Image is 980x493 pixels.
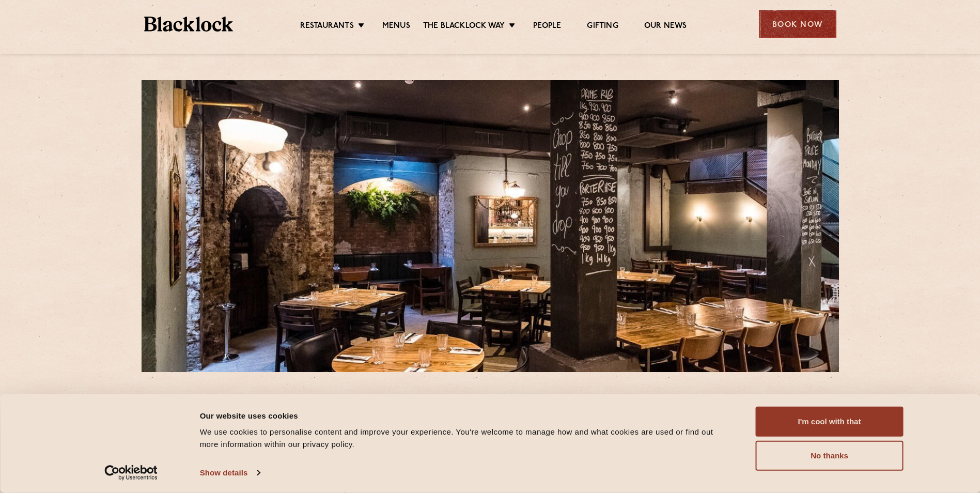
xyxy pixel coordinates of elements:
div: Our website uses cookies [200,409,733,422]
a: Menus [382,21,410,33]
a: Gifting [587,21,618,33]
button: No thanks [756,441,904,471]
a: Show details [200,465,260,481]
div: Book Now [759,10,836,38]
div: We use cookies to personalise content and improve your experience. You're welcome to manage how a... [200,426,733,451]
a: Restaurants [300,21,354,33]
button: I'm cool with that [756,407,904,437]
a: Usercentrics Cookiebot - opens in a new window [86,465,176,481]
a: Our News [644,21,687,33]
a: People [533,21,561,33]
img: BL_Textured_Logo-footer-cropped.svg [144,17,234,32]
a: The Blacklock Way [423,21,505,33]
